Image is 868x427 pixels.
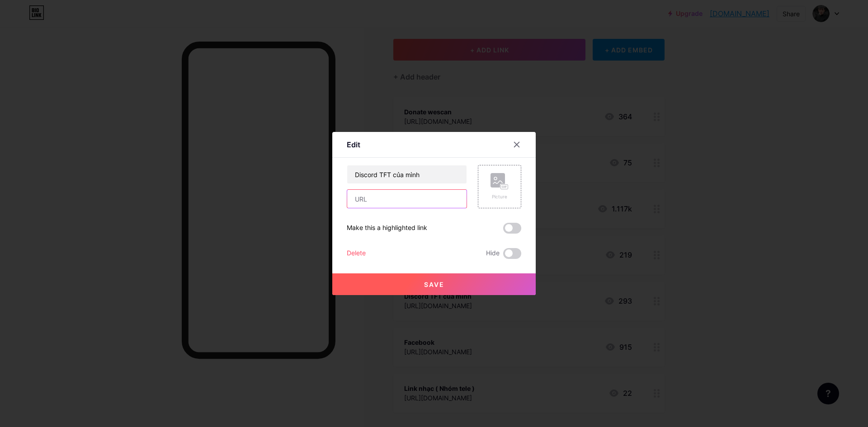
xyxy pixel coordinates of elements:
[347,248,366,259] div: Delete
[486,248,500,259] span: Hide
[424,281,444,288] span: Save
[332,273,536,295] button: Save
[347,190,467,208] input: URL
[347,223,427,234] div: Make this a highlighted link
[347,139,360,150] div: Edit
[491,193,509,200] div: Picture
[347,165,467,183] input: Title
